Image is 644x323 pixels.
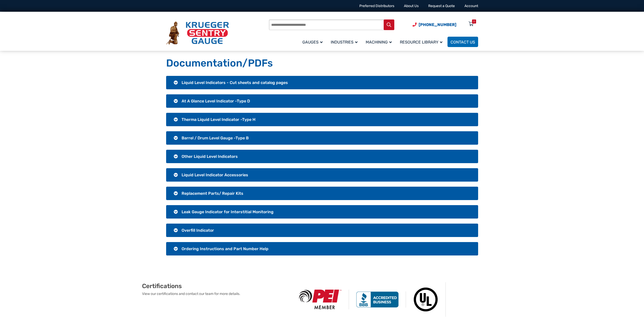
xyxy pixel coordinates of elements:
span: Industries [331,40,358,45]
span: Machining [366,40,392,45]
span: Liquid Level Indicators - Cut sheets and catalog pages [182,80,288,85]
a: Gauges [299,36,328,48]
a: Phone Number (920) 434-8860 [413,21,456,28]
a: Industries [328,36,363,48]
span: Barrel / Drum Level Gauge -Type B [182,136,249,140]
h1: Documentation/PDFs [166,57,478,70]
span: Gauges [302,40,323,45]
a: Resource Library [397,36,447,48]
img: BBB [349,291,406,308]
a: Machining [363,36,397,48]
img: Krueger Sentry Gauge [166,21,229,45]
span: Replacement Parts/ Repair Kits [182,191,243,196]
span: Contact Us [451,40,475,45]
span: Other Liquid Level Indicators [182,154,238,159]
span: Therma Liquid Level Indicator -Type H [182,117,256,122]
a: About Us [404,4,419,8]
img: PEI Member [292,290,349,309]
a: Account [464,4,478,8]
span: Leak Gauge Indicator for Interstitial Monitoring [182,209,274,214]
span: Resource Library [400,40,442,45]
a: Contact Us [447,37,478,47]
span: Liquid Level Indicator Accessories [182,173,248,177]
a: Request a Quote [428,4,455,8]
span: [PHONE_NUMBER] [419,22,456,27]
div: 0 [473,19,475,24]
span: Ordering Instructions and Part Number Help [182,246,268,251]
a: Preferred Distributors [359,4,394,8]
span: Overfill Indicator [182,228,214,233]
span: At A Glance Level Indicator -Type D [182,99,250,103]
h2: Certifications [142,282,292,290]
p: View our certifications and contact our team for more details. [142,291,292,296]
img: Underwriters Laboratories [406,282,446,317]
